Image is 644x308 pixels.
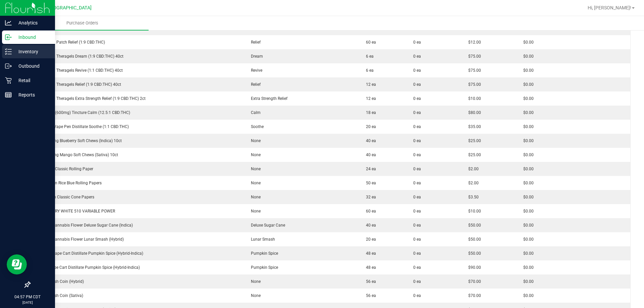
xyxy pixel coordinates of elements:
span: 0 ea [413,81,421,87]
span: None [248,195,261,199]
span: 0 ea [413,53,421,59]
span: [GEOGRAPHIC_DATA] [46,5,92,11]
p: Inbound [12,33,52,41]
span: $10.00 [465,209,481,213]
span: None [248,152,261,157]
span: $0.00 [520,223,534,228]
span: 24 ea [363,167,376,171]
span: 0 ea [413,124,421,130]
span: 18 ea [363,110,376,115]
span: Relief [248,82,261,87]
span: $0.00 [520,96,534,101]
span: Purchase Orders [57,20,107,26]
div: RW 1.25in Classic Cone Papers [34,194,239,200]
a: Purchase Orders [16,16,149,30]
span: 20 ea [363,124,376,129]
span: 0 ea [413,39,421,45]
span: $12.00 [465,40,481,45]
span: 0 ea [413,67,421,73]
span: 32 ea [363,195,376,199]
div: FT 3.5g Cannabis Flower Lunar Smash (Hybrid) [34,236,239,242]
span: 0 ea [413,110,421,116]
div: WNA 10mg Blueberry Soft Chews (Indica) 10ct [34,138,239,144]
span: Calm [248,110,261,115]
span: Deluxe Sugar Cane [248,223,285,228]
p: Outbound [12,62,52,70]
span: 0 ea [413,152,421,158]
span: $50.00 [465,251,481,256]
span: Soothe [248,124,264,129]
div: FT 1g Vape Cart Distillate Pumpkin Spice (Hybrid-Indica) [34,264,239,270]
div: WNA 10mg Mango Soft Chews (Sativa) 10ct [34,152,239,158]
span: 0 ea [413,208,421,214]
span: 12 ea [363,82,376,87]
span: $25.00 [465,138,481,143]
span: 0 ea [413,180,421,186]
p: Analytics [12,19,52,27]
span: 50 ea [363,181,376,185]
span: None [248,279,261,284]
div: SW 10mg Theragels Revive (1:1 CBD:THC) 40ct [34,67,239,73]
span: $0.00 [520,195,534,199]
span: 60 ea [363,209,376,213]
div: VBS 1.25in Rice Blue Rolling Papers [34,180,239,186]
p: Inventory [12,48,52,56]
div: SW 10mg Theragels Dream (1:9 CBD:THC) 40ct [34,53,239,59]
span: 0 ea [413,250,421,256]
span: $70.00 [465,293,481,298]
span: 6 ea [363,68,374,73]
span: 40 ea [363,138,376,143]
div: SW 25mg Theragels Extra Strength Relief (1:9 CBD:THC) 2ct [34,96,239,102]
span: $50.00 [465,237,481,242]
span: Revive [248,68,262,73]
span: $75.00 [465,68,481,73]
span: $10.00 [465,96,481,101]
span: 0 ea [413,236,421,242]
span: Pumpkin Spice [248,265,278,270]
p: 04:57 PM CDT [3,294,52,300]
span: $2.00 [465,181,479,185]
span: None [248,138,261,143]
span: $0.00 [520,181,534,185]
span: Relief [248,40,261,45]
div: FT 0.5g Vape Cart Distillate Pumpkin Spice (Hybrid-Indica) [34,250,239,256]
div: SW 30ml (600mg) Tincture Calm (12.5:1 CBD:THC) [34,110,239,116]
div: FT 3.5g Cannabis Flower Deluxe Sugar Cane (Indica) [34,222,239,228]
span: 56 ea [363,279,376,284]
span: $0.00 [520,167,534,171]
div: SW 10mg Theragels Relief (1:9 CBD:THC) 40ct [34,81,239,87]
span: $0.00 [520,68,534,73]
span: $0.00 [520,265,534,270]
inline-svg: Inventory [5,48,12,55]
span: None [248,167,261,171]
inline-svg: Analytics [5,19,12,26]
div: FT 2g Hash Coin (Sativa) [34,293,239,299]
span: $70.00 [465,279,481,284]
span: Lunar Smash [248,237,275,242]
span: $75.00 [465,82,481,87]
p: [DATE] [3,300,52,305]
span: $0.00 [520,82,534,87]
span: 40 ea [363,152,376,157]
span: 48 ea [363,265,376,270]
span: $25.00 [465,152,481,157]
div: FT 2g Hash Coin (Hybrid) [34,279,239,285]
span: None [248,181,261,185]
span: Extra Strength Relief [248,96,287,101]
span: 60 ea [363,40,376,45]
span: $0.00 [520,209,534,213]
span: $90.00 [465,265,481,270]
span: $80.00 [465,110,481,115]
span: $0.00 [520,251,534,256]
span: $0.00 [520,40,534,45]
span: 40 ea [363,223,376,228]
span: $0.00 [520,152,534,157]
span: $0.00 [520,293,534,298]
span: $0.00 [520,54,534,59]
span: 48 ea [363,251,376,256]
span: 0 ea [413,194,421,200]
span: 0 ea [413,166,421,172]
span: 6 ea [363,54,374,59]
span: $0.00 [520,279,534,284]
div: SW 20mg Patch Relief (1:9 CBD:THC) [34,39,239,45]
